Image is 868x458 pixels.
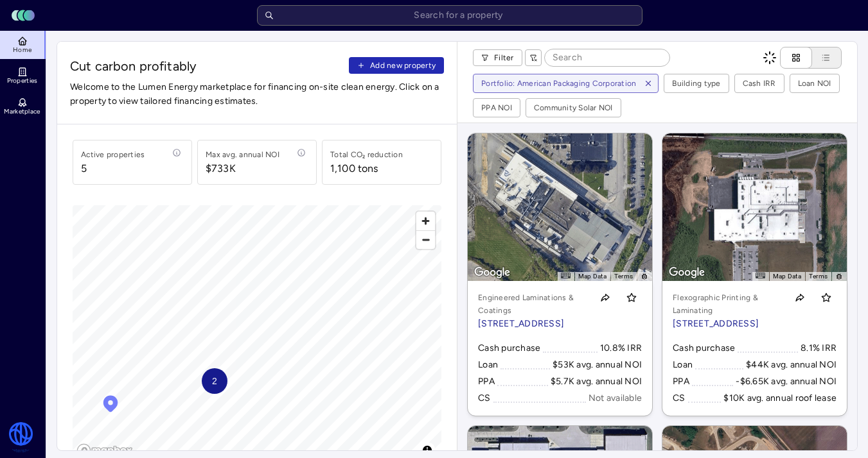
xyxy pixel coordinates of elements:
span: Filter [494,51,514,64]
div: $53K avg. annual NOI [553,358,642,372]
div: Portfolio: American Packaging Corporation [481,77,636,90]
input: Search [545,49,669,66]
p: [STREET_ADDRESS] [673,317,781,331]
button: Portfolio: American Packaging Corporation [474,74,639,92]
button: Zoom in [416,212,435,230]
div: PPA [478,375,495,389]
div: Cash purchase [673,341,735,355]
div: -$6.65K avg. annual NOI [736,375,837,389]
a: MapEngineered Laminations & Coatings[STREET_ADDRESS]Toggle favoriteCash purchase10.8% IRRLoan$53K... [468,133,652,416]
button: Cards view [780,47,812,69]
span: 2 [212,374,217,388]
span: Marketplace [4,108,40,115]
div: PPA [673,375,689,389]
span: Welcome to the Lumen Energy marketplace for financing on-site clean energy. Click on a property t... [70,80,444,108]
div: $5.7K avg. annual NOI [551,375,642,389]
div: Max avg. annual NOI [206,148,279,161]
div: Not available [589,391,642,405]
div: Loan [673,358,693,372]
button: Zoom out [416,230,435,249]
div: Loan [478,358,498,372]
button: Loan NOI [790,74,839,92]
button: Filter [473,49,522,66]
div: Map marker [101,394,120,417]
button: Building type [664,74,728,92]
button: Toggle favorite [816,287,837,308]
a: MapFlexographic Printing & Laminating[STREET_ADDRESS]Toggle favoriteCash purchase8.1% IRRLoan$44K... [662,133,847,416]
div: Building type [672,77,720,90]
a: Mapbox logo [76,443,133,458]
div: $10K avg. annual roof lease [723,391,837,405]
span: Cut carbon profitably [70,57,344,75]
p: [STREET_ADDRESS] [478,317,587,331]
div: Cash IRR [743,77,776,90]
button: List view [799,47,842,69]
span: Properties [7,77,38,85]
div: $44K avg. annual NOI [746,358,837,372]
div: Total CO₂ reduction [330,148,403,161]
div: Community Solar NOI [534,101,613,114]
button: Add new property [349,57,444,74]
div: 8.1% IRR [801,341,837,355]
span: Add new property [370,59,436,72]
div: 1,100 tons [330,161,378,176]
div: PPA NOI [481,101,512,114]
p: Engineered Laminations & Coatings [478,291,587,317]
p: Flexographic Printing & Laminating [673,291,781,317]
span: 5 [81,161,145,176]
span: $733K [206,161,279,176]
div: Map marker [202,368,227,394]
button: Toggle favorite [621,287,642,308]
img: Watershed [8,422,34,453]
div: CS [478,391,491,405]
input: Search for a property [257,5,642,26]
button: PPA NOI [474,99,520,117]
div: Active properties [81,148,145,161]
div: Cash purchase [478,341,540,355]
div: CS [673,391,686,405]
button: Toggle attribution [420,443,435,458]
span: Home [13,46,31,54]
button: Community Solar NOI [526,99,621,117]
button: Cash IRR [735,74,784,92]
div: 10.8% IRR [600,341,642,355]
div: Loan NOI [798,77,831,90]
